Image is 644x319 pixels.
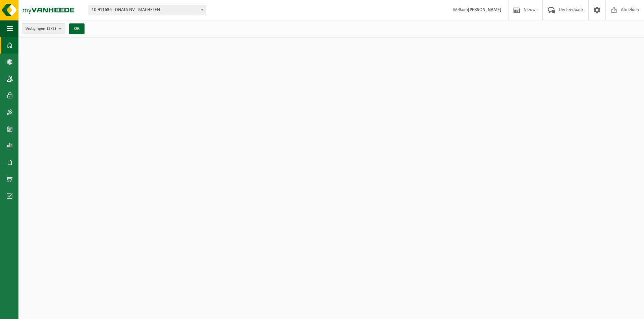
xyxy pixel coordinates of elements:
[69,23,85,34] button: OK
[89,5,206,15] span: 10-911636 - DNATA NV - MACHELEN
[47,26,56,31] count: (2/2)
[468,7,501,12] strong: [PERSON_NAME]
[25,24,56,34] span: Vestigingen
[22,23,65,33] button: Vestigingen(2/2)
[89,5,206,15] span: 10-911636 - DNATA NV - MACHELEN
